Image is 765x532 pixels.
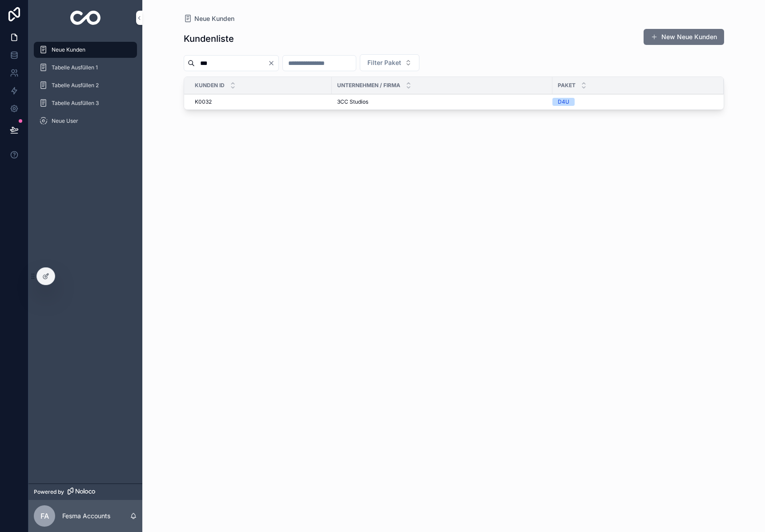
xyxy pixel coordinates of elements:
[34,60,137,76] a: Tabelle Ausfüllen 1
[558,98,569,106] div: D4U
[70,11,101,25] img: App logo
[184,32,234,45] h1: Kundenliste
[337,98,547,105] a: 3CC Studios
[184,14,234,23] a: Neue Kunden
[195,98,326,105] a: K0032
[367,58,401,67] span: Filter Paket
[52,100,99,107] span: Tabelle Ausfüllen 3
[34,95,137,111] a: Tabelle Ausfüllen 3
[644,29,724,45] button: New Neue Kunden
[40,511,49,521] span: FA
[34,77,137,93] a: Tabelle Ausfüllen 2
[195,98,212,105] span: K0032
[28,484,142,500] a: Powered by
[52,46,85,53] span: Neue Kunden
[62,512,110,520] p: Fesma Accounts
[195,82,225,89] span: Kunden ID
[558,82,576,89] span: Paket
[337,82,400,89] span: Unternehmen / Firma
[52,82,99,89] span: Tabelle Ausfüllen 2
[337,98,368,105] span: 3CC Studios
[552,98,713,106] a: D4U
[34,113,137,129] a: Neue User
[268,60,278,67] button: Clear
[28,36,142,141] div: scrollable content
[194,14,234,23] span: Neue Kunden
[52,117,78,125] span: Neue User
[34,42,137,58] a: Neue Kunden
[360,54,419,71] button: Select Button
[34,488,64,496] span: Powered by
[52,64,98,71] span: Tabelle Ausfüllen 1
